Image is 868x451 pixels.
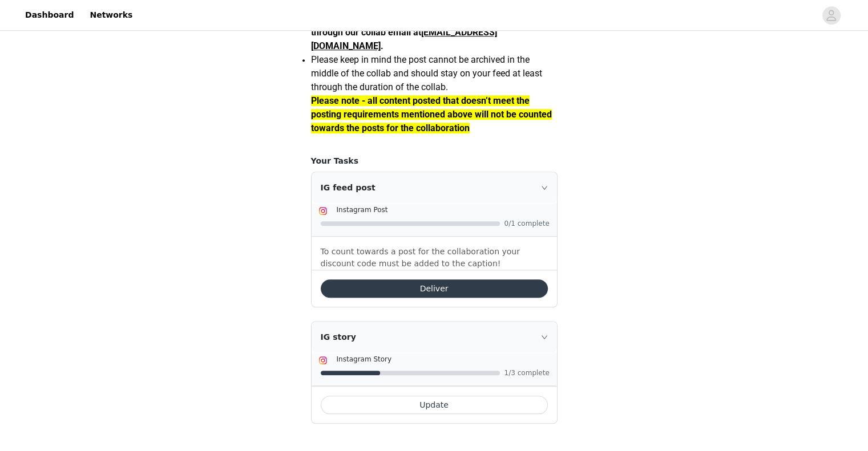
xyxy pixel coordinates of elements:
[311,27,497,51] span: [EMAIL_ADDRESS][DOMAIN_NAME]
[321,396,548,414] button: Update
[337,355,392,363] span: Instagram Story
[83,2,139,28] a: Networks
[311,155,558,167] h4: Your Tasks
[311,13,556,51] strong: Please update us on any delays that may occur with posting through our collab email at .
[826,6,837,25] div: avatar
[18,2,80,28] a: Dashboard
[504,220,550,227] span: 0/1 complete
[541,184,548,191] i: icon: right
[321,246,548,270] p: To count towards a post for the collaboration your discount code must be added to the caption!
[312,322,557,352] div: icon: rightIG story
[318,206,328,216] img: Instagram Icon
[311,54,542,92] span: Please keep in mind the post cannot be archived in the middle of the collab and should stay on yo...
[337,206,388,214] span: Instagram Post
[321,279,548,298] button: Deliver
[311,95,552,133] span: Please note - all content posted that doesn’t meet the posting requirements mentioned above will ...
[541,334,548,340] i: icon: right
[318,356,328,365] img: Instagram Icon
[504,369,550,376] span: 1/3 complete
[312,172,557,203] div: icon: rightIG feed post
